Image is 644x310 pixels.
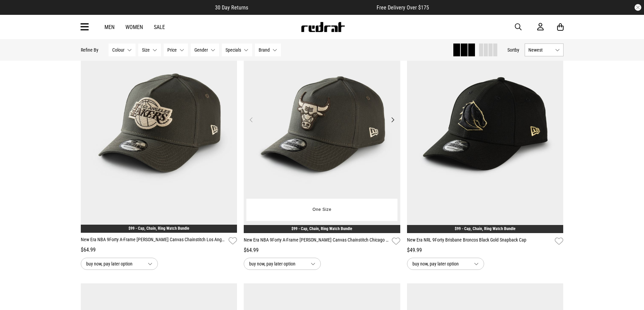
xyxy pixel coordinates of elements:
img: Redrat logo [301,22,345,32]
a: New Era NRL 9Forty Brisbane Broncos Black Gold Snapback Cap [407,236,552,246]
button: Price [164,44,188,56]
p: Refine By [81,47,98,53]
button: Newest [525,44,564,56]
img: New Era Nrl 9forty Brisbane Broncos Black Gold Snapback Cap in Black [407,15,564,233]
span: buy now, pay later option [86,260,142,268]
button: Size [138,44,161,56]
button: Previous [247,116,256,124]
button: Open LiveChat chat widget [5,3,26,23]
iframe: Customer reviews powered by Trustpilot [262,4,363,11]
span: Free Delivery Over $175 [377,4,429,11]
img: New Era Nba 9forty A-frame Moss Canvas Chainstitch Los Angeles Lakers Snapb in Brown [81,15,237,233]
a: New Era NBA 9Forty A-Frame [PERSON_NAME] Canvas Chainstitch Chicago Bulls Snapback C [244,236,389,246]
button: buy now, pay later option [407,258,484,270]
span: Colour [112,47,124,53]
span: by [515,47,519,53]
a: New Era NBA 9Forty A-Frame [PERSON_NAME] Canvas Chainstitch Los Angeles Lakers Snapb [81,236,226,246]
a: Sale [154,24,165,30]
a: $99 - Cap, Chain, Ring Watch Bundle [291,226,352,231]
span: Brand [259,47,270,53]
button: Brand [255,44,281,56]
button: One Size [308,204,337,216]
a: Men [104,24,115,30]
img: New Era Nba 9forty A-frame Moss Canvas Chainstitch Chicago Bulls Snapback C in Brown [244,15,400,233]
div: $49.99 [407,246,564,254]
a: $99 - Cap, Chain, Ring Watch Bundle [128,226,189,231]
button: Specials [222,44,252,56]
button: buy now, pay later option [81,258,158,270]
span: Specials [225,47,241,53]
a: Women [125,24,143,30]
button: Sortby [507,46,519,54]
button: Next [388,116,397,124]
span: 30 Day Returns [215,4,248,11]
span: Price [167,47,177,53]
div: $64.99 [244,246,400,254]
span: Gender [194,47,208,53]
button: Colour [109,44,136,56]
a: $99 - Cap, Chain, Ring Watch Bundle [455,226,516,231]
button: buy now, pay later option [244,258,321,270]
span: buy now, pay later option [249,260,305,268]
span: Size [142,47,150,53]
span: buy now, pay later option [412,260,469,268]
button: Gender [191,44,219,56]
span: Newest [528,47,552,53]
div: $64.99 [81,246,237,254]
